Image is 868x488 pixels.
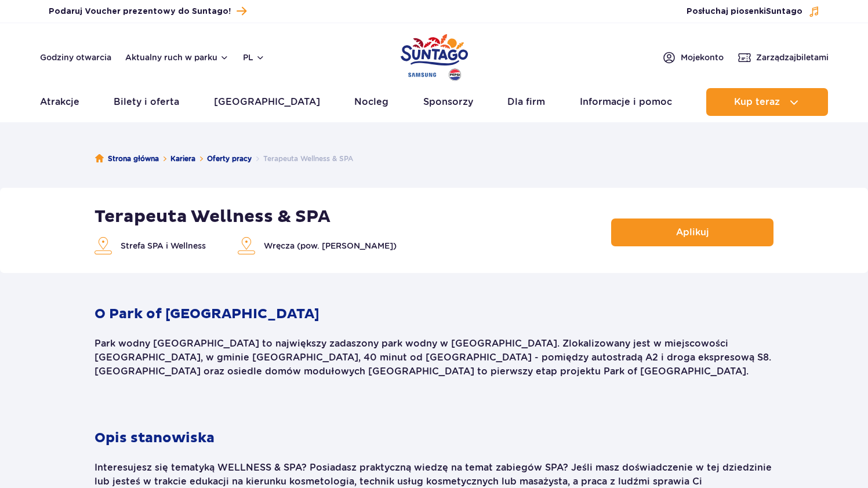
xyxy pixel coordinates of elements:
img: localization [95,237,112,254]
h2: O Park of [GEOGRAPHIC_DATA] [95,287,773,323]
button: pl [243,52,265,63]
a: Godziny otwarcia [40,52,111,63]
a: Podaruj Voucher prezentowy do Suntago! [49,3,246,19]
span: Posłuchaj piosenki [687,6,802,17]
a: Bilety i oferta [114,88,179,116]
a: Oferty pracy [207,153,252,165]
button: Kup teraz [706,88,828,116]
li: Strefa SPA i Wellness [95,237,206,254]
a: [GEOGRAPHIC_DATA] [214,88,320,116]
span: Moje konto [681,52,724,63]
a: Dla firm [507,88,545,116]
button: Aktualny ruch w parku [125,53,229,62]
button: Posłuchaj piosenkiSuntago [687,6,820,17]
a: Aplikuj [611,218,773,246]
span: Podaruj Voucher prezentowy do Suntago! [49,6,231,17]
a: Nocleg [354,88,388,116]
a: Park of Poland [401,29,468,82]
li: Wręcza (pow. [PERSON_NAME]) [238,237,397,254]
h1: Terapeuta Wellness & SPA [95,206,397,227]
span: Zarządzaj biletami [756,52,829,63]
p: Aplikuj [676,227,709,238]
span: Kup teraz [734,97,780,107]
img: localization [238,237,255,254]
li: Terapeuta Wellness & SPA [252,153,353,165]
a: Sponsorzy [423,88,473,116]
p: Park wodny [GEOGRAPHIC_DATA] to największy zadaszony park wodny w [GEOGRAPHIC_DATA]. Zlokalizowan... [95,337,773,378]
a: Kariera [170,153,195,165]
a: Mojekonto [662,50,724,64]
a: Informacje i pomoc [580,88,672,116]
a: Strona główna [95,153,159,165]
a: Zarządzajbiletami [738,50,829,64]
span: Suntago [766,8,802,16]
h3: Opis stanowiska [95,392,773,447]
a: Atrakcje [40,88,79,116]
